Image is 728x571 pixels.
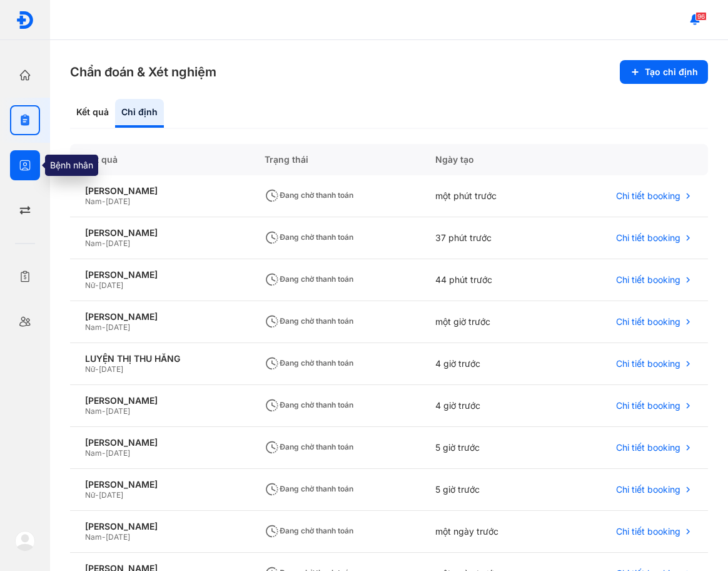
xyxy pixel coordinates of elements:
[102,197,106,206] span: -
[420,469,554,511] div: 5 giờ trước
[616,232,680,244] span: Chi tiết booking
[265,442,353,451] span: Đang chờ thanh toán
[15,531,35,551] img: logo
[420,259,554,301] div: 44 phút trước
[99,490,123,500] span: [DATE]
[85,490,95,500] span: Nữ
[85,395,235,406] div: [PERSON_NAME]
[420,385,554,427] div: 4 giờ trước
[265,232,353,242] span: Đang chờ thanh toán
[102,532,106,542] span: -
[420,144,554,175] div: Ngày tạo
[85,448,102,458] span: Nam
[85,227,235,239] div: [PERSON_NAME]
[250,144,420,175] div: Trạng thái
[616,442,680,453] span: Chi tiết booking
[85,185,235,197] div: [PERSON_NAME]
[616,526,680,537] span: Chi tiết booking
[85,311,235,322] div: [PERSON_NAME]
[95,280,99,290] span: -
[265,274,353,284] span: Đang chờ thanh toán
[106,406,130,416] span: [DATE]
[616,400,680,411] span: Chi tiết booking
[85,364,95,374] span: Nữ
[106,197,130,206] span: [DATE]
[265,484,353,493] span: Đang chờ thanh toán
[420,175,554,217] div: một phút trước
[95,490,99,500] span: -
[106,322,130,332] span: [DATE]
[70,63,216,81] h3: Chẩn đoán & Xét nghiệm
[106,239,130,248] span: [DATE]
[102,448,106,458] span: -
[265,358,353,368] span: Đang chờ thanh toán
[95,364,99,374] span: -
[85,437,235,448] div: [PERSON_NAME]
[616,274,680,285] span: Chi tiết booking
[616,358,680,369] span: Chi tiết booking
[616,190,680,202] span: Chi tiết booking
[265,400,353,409] span: Đang chờ thanh toán
[695,12,707,21] span: 96
[85,197,102,206] span: Nam
[102,406,106,416] span: -
[265,190,353,200] span: Đang chờ thanh toán
[420,301,554,343] div: một giờ trước
[85,532,102,542] span: Nam
[420,511,554,553] div: một ngày trước
[85,322,102,332] span: Nam
[420,217,554,259] div: 37 phút trước
[106,532,130,542] span: [DATE]
[70,144,250,175] div: Kết quả
[620,60,708,84] button: Tạo chỉ định
[265,316,353,326] span: Đang chờ thanh toán
[106,448,130,458] span: [DATE]
[85,280,95,290] span: Nữ
[16,11,34,29] img: logo
[420,343,554,385] div: 4 giờ trước
[616,316,680,327] span: Chi tiết booking
[102,322,106,332] span: -
[99,280,123,290] span: [DATE]
[85,239,102,248] span: Nam
[616,484,680,495] span: Chi tiết booking
[115,99,164,128] div: Chỉ định
[102,239,106,248] span: -
[85,353,235,364] div: LUYỆN THỊ THU HẰNG
[85,521,235,532] div: [PERSON_NAME]
[99,364,123,374] span: [DATE]
[85,406,102,416] span: Nam
[85,479,235,490] div: [PERSON_NAME]
[70,99,115,128] div: Kết quả
[85,269,235,280] div: [PERSON_NAME]
[420,427,554,469] div: 5 giờ trước
[265,526,353,535] span: Đang chờ thanh toán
